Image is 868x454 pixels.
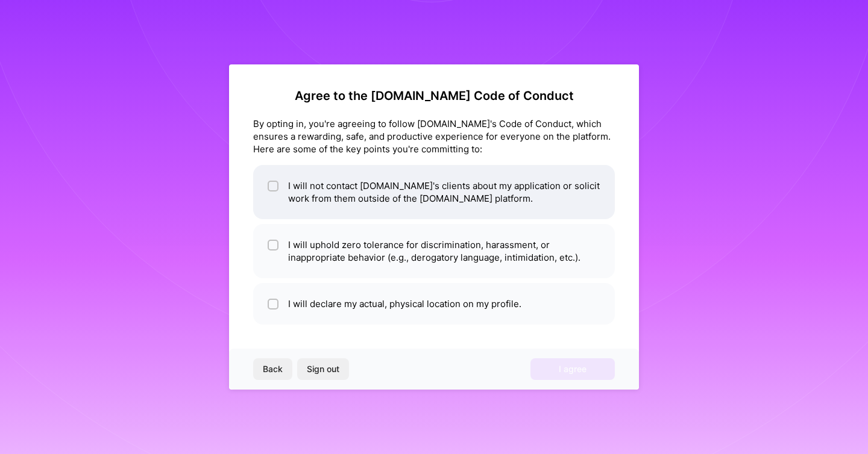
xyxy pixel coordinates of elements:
h2: Agree to the [DOMAIN_NAME] Code of Conduct [253,89,615,103]
li: I will uphold zero tolerance for discrimination, harassment, or inappropriate behavior (e.g., der... [253,224,615,278]
button: Back [253,358,292,380]
div: By opting in, you're agreeing to follow [DOMAIN_NAME]'s Code of Conduct, which ensures a rewardin... [253,117,615,155]
span: Sign out [307,363,339,375]
li: I will not contact [DOMAIN_NAME]'s clients about my application or solicit work from them outside... [253,165,615,219]
li: I will declare my actual, physical location on my profile. [253,283,615,325]
span: Back [263,363,283,375]
button: Sign out [297,358,349,380]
